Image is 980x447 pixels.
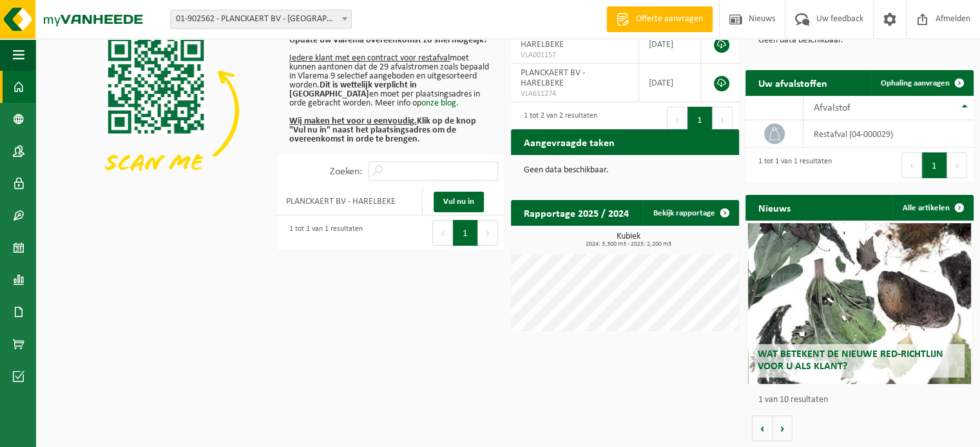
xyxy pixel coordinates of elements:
[639,25,701,64] td: [DATE]
[171,10,351,28] span: 01-902562 - PLANCKAERT BV - HARELBEKE
[432,220,453,246] button: Previous
[289,53,450,63] u: Iedere klant met een contract voor restafval
[521,68,585,88] span: PLANCKAERT BV - HARELBEKE
[745,70,840,95] h2: Uw afvalstoffen
[289,116,476,144] b: Klik op de knop "Vul nu in" naast het plaatsingsadres om de overeenkomst in orde te brengen.
[748,223,972,384] a: Wat betekent de nieuwe RED-richtlijn voor u als klant?
[521,50,629,60] span: VLA001157
[524,166,726,175] p: Geen data beschikbaar.
[947,152,967,178] button: Next
[517,241,739,248] span: 2024: 3,300 m3 - 2025: 2,200 m3
[289,116,417,126] u: Wij maken het voor u eenvoudig.
[521,89,629,99] span: VLA611274
[478,220,498,246] button: Next
[289,36,492,144] p: moet kunnen aantonen dat de 29 afvalstromen zoals bepaald in Vlarema 9 selectief aangeboden en ui...
[517,105,597,134] div: 1 tot 2 van 2 resultaten
[922,152,947,178] button: 1
[881,79,950,87] span: Ophaling aanvragen
[330,167,362,177] label: Zoeken:
[901,152,922,178] button: Previous
[667,107,687,132] button: Previous
[639,64,701,102] td: [DATE]
[421,98,459,108] a: onze blog.
[773,415,793,441] button: Volgende
[713,107,733,132] button: Next
[870,70,972,96] a: Ophaling aanvragen
[606,6,713,32] a: Offerte aanvragen
[511,129,628,154] h2: Aangevraagde taken
[170,10,352,29] span: 01-902562 - PLANCKAERT BV - HARELBEKE
[517,232,739,248] h3: Kubiek
[453,220,478,246] button: 1
[511,200,642,225] h2: Rapportage 2025 / 2024
[289,35,487,45] b: Update uw Vlarema overeenkomst zo snel mogelijk!
[434,192,484,212] a: Vul nu in
[892,195,972,221] a: Alle artikelen
[633,13,706,26] span: Offerte aanvragen
[813,103,850,113] span: Afvalstof
[803,120,974,148] td: restafval (04-000029)
[758,36,961,45] p: Geen data beschikbaar.
[276,187,423,215] td: PLANCKAERT BV - HARELBEKE
[687,107,713,132] button: 1
[745,195,803,220] h2: Nieuws
[283,219,363,247] div: 1 tot 1 van 1 resultaten
[42,25,270,196] img: Download de VHEPlus App
[758,396,967,405] p: 1 van 10 resultaten
[752,151,832,179] div: 1 tot 1 van 1 resultaten
[289,80,417,99] b: Dit is wettelijk verplicht in [GEOGRAPHIC_DATA]
[643,200,738,226] a: Bekijk rapportage
[752,415,773,441] button: Vorige
[521,30,585,50] span: PLANCKAERT BV - HARELBEKE
[758,349,943,372] span: Wat betekent de nieuwe RED-richtlijn voor u als klant?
